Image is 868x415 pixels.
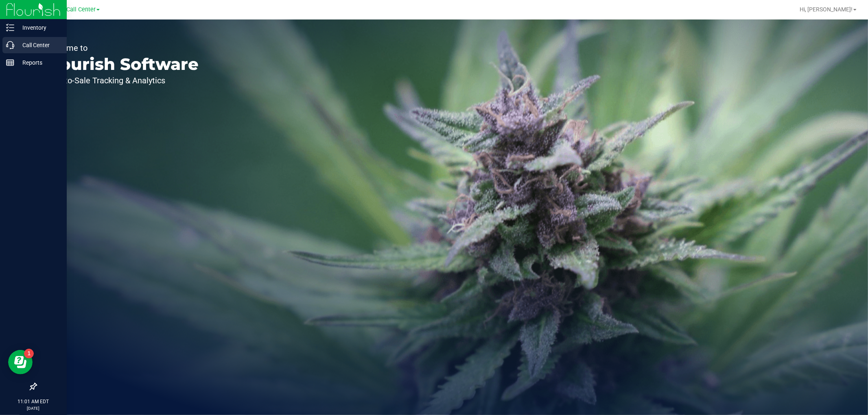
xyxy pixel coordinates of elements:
[6,41,14,49] inline-svg: Call Center
[44,56,199,72] p: Flourish Software
[14,23,63,33] p: Inventory
[14,40,63,50] p: Call Center
[66,6,96,13] span: Call Center
[4,405,63,411] p: [DATE]
[800,6,853,13] span: Hi, [PERSON_NAME]!
[14,58,63,67] p: Reports
[44,76,199,85] p: Seed-to-Sale Tracking & Analytics
[6,59,14,67] inline-svg: Reports
[8,350,33,374] iframe: Resource center
[44,44,199,52] p: Welcome to
[6,24,14,32] inline-svg: Inventory
[24,349,34,359] iframe: Resource center unread badge
[4,398,63,405] p: 11:01 AM EDT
